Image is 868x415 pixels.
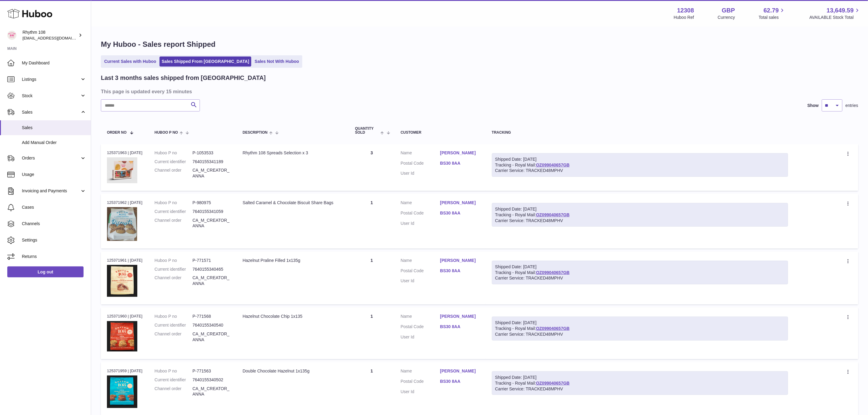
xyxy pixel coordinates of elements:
span: Quantity Sold [355,127,379,135]
a: BS30 8AA [440,268,480,274]
span: Channels [22,221,86,227]
td: 3 [349,144,395,191]
dt: Channel order [155,331,193,343]
img: 123081684746190.JPG [107,321,137,352]
span: Stock [22,93,80,99]
a: [PERSON_NAME] [440,314,480,319]
img: orders@rhythm108.com [7,31,16,40]
dt: User Id [401,334,440,340]
span: 62.79 [763,6,779,15]
dd: 7640155340465 [193,266,231,272]
div: Tracking - Royal Mail: [492,371,788,395]
div: 125371959 | [DATE] [107,368,142,374]
dt: Huboo P no [155,368,193,374]
div: Salted Caramel & Chocolate Biscuit Share Bags [243,200,343,206]
span: Settings [22,237,86,243]
strong: 12308 [677,6,694,15]
span: Description [243,131,268,135]
span: Order No [107,131,127,135]
div: Customer [401,131,480,135]
dt: Huboo P no [155,150,193,156]
a: [PERSON_NAME] [440,200,480,206]
dd: P-980975 [193,200,231,206]
div: Currency [718,15,735,20]
div: Tracking - Royal Mail: [492,317,788,341]
dt: Channel order [155,218,193,229]
span: Add Manual Order [22,140,86,146]
h1: My Huboo - Sales report Shipped [101,39,858,49]
span: [EMAIL_ADDRESS][DOMAIN_NAME] [22,36,89,40]
dt: Postal Code [401,379,440,386]
span: Listings [22,77,80,82]
dt: Current identifier [155,159,193,165]
img: 123081684746297.jpg [107,376,137,408]
span: 13,649.59 [827,6,854,15]
dt: Huboo P no [155,314,193,319]
dt: Channel order [155,167,193,179]
dt: Current identifier [155,377,193,383]
span: Sales [22,125,86,131]
a: BS30 8AA [440,210,480,216]
a: OZ099040657GB [536,163,570,167]
a: OZ099040657GB [536,212,570,217]
dd: 7640155341059 [193,209,231,214]
span: Returns [22,254,86,259]
span: entries [846,103,858,108]
dt: Name [401,368,440,376]
div: Carrier Service: TRACKED48MPHV [495,386,785,392]
dt: Postal Code [401,324,440,331]
a: Log out [7,266,84,277]
dt: User Id [401,170,440,176]
dt: User Id [401,278,440,284]
dt: Postal Code [401,268,440,275]
div: Shipped Date: [DATE] [495,375,785,380]
div: Carrier Service: TRACKED48MPHV [495,331,785,337]
dd: CA_M_CREATOR_ANNA [193,275,231,286]
span: Sales [22,109,80,115]
dd: P-771563 [193,368,231,374]
a: Current Sales with Huboo [102,57,158,67]
strong: GBP [722,6,735,15]
span: Cases [22,204,86,210]
a: [PERSON_NAME] [440,150,480,156]
dd: P-771571 [193,258,231,263]
div: Double Chocolate Hazelnut 1x135g [243,368,343,374]
dt: Huboo P no [155,200,193,206]
a: Sales Shipped From [GEOGRAPHIC_DATA] [160,57,251,67]
div: Tracking - Royal Mail: [492,261,788,285]
img: 1753718925.JPG [107,157,137,183]
a: OZ099040657GB [536,270,570,275]
td: 1 [349,194,395,249]
dt: Huboo P no [155,258,193,263]
dd: P-1053533 [193,150,231,156]
a: OZ099040657GB [536,326,570,331]
a: Sales Not With Huboo [252,57,301,67]
dd: 7640155341189 [193,159,231,165]
div: 125371963 | [DATE] [107,150,142,156]
div: Shipped Date: [DATE] [495,264,785,270]
dt: Postal Code [401,210,440,218]
dd: 7640155340502 [193,377,231,383]
div: Carrier Service: TRACKED48MPHV [495,218,785,224]
dt: Name [401,200,440,207]
dd: CA_M_CREATOR_ANNA [193,218,231,229]
a: 62.79 Total sales [759,6,786,20]
div: Shipped Date: [DATE] [495,206,785,212]
label: Show [808,103,819,108]
dd: CA_M_CREATOR_ANNA [193,386,231,397]
span: Orders [22,155,80,161]
a: BS30 8AA [440,324,480,330]
span: Huboo P no [155,131,178,135]
h3: This page is updated every 15 minutes [101,88,857,95]
dd: 7640155340540 [193,322,231,328]
div: Rhythm 108 [22,29,77,41]
td: 1 [349,252,395,305]
img: 1713955972.JPG [107,207,137,241]
div: Hazelnut Praline Filled 1x135g [243,258,343,263]
a: OZ099040657GB [536,381,570,386]
td: 1 [349,307,395,359]
div: Tracking - Royal Mail: [492,203,788,227]
div: 125371960 | [DATE] [107,314,142,319]
dt: Current identifier [155,266,193,272]
dt: User Id [401,221,440,226]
